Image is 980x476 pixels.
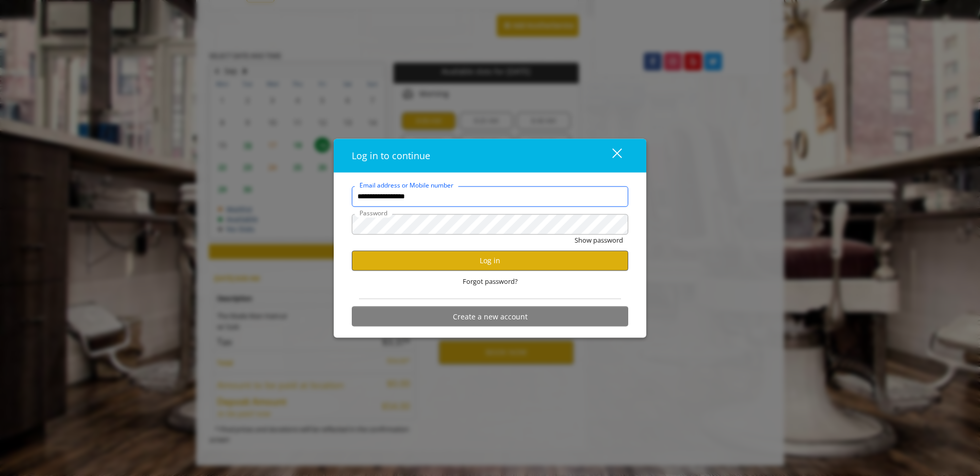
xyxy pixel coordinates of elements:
[352,250,628,270] button: Log in
[463,276,518,286] span: Forgot password?
[593,145,628,166] button: close dialog
[354,180,459,190] label: Email address or Mobile number
[352,186,628,207] input: Email address or Mobile number
[575,234,623,245] button: Show password
[352,149,430,161] span: Log in to continue
[352,214,628,234] input: Password
[352,307,628,327] button: Create a new account
[600,148,621,163] div: close dialog
[354,208,393,217] label: Password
